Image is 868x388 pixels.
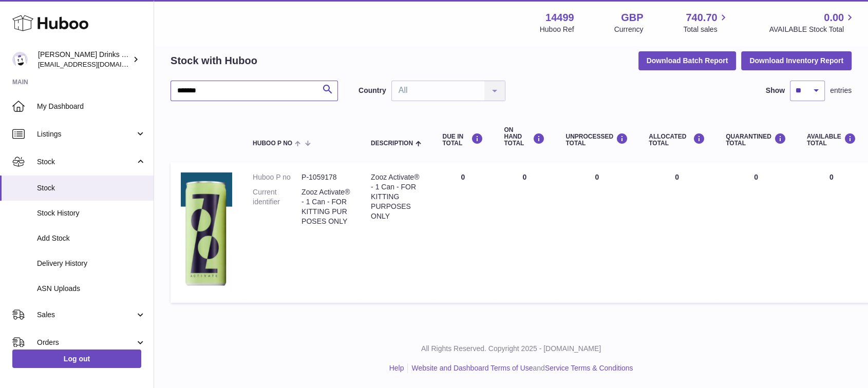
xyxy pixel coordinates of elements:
[614,25,644,34] div: Currency
[358,86,386,95] label: Country
[494,162,555,302] td: 0
[37,234,146,243] span: Add Stock
[621,11,643,25] strong: GBP
[37,284,146,294] span: ASN Uploads
[389,364,404,372] a: Help
[442,133,483,147] div: DUE IN TOTAL
[371,172,422,221] div: Zooz Activate® - 1 Can - FOR KITTING PURPOSES ONLY
[807,133,856,147] div: AVAILABLE Total
[411,364,533,372] a: Website and Dashboard Terms of Use
[253,187,301,226] dt: Current identifier
[37,102,146,111] span: My Dashboard
[726,133,786,147] div: QUARANTINED Total
[824,11,844,25] span: 0.00
[754,173,758,181] span: 0
[504,127,545,147] div: ON HAND Total
[555,162,638,302] td: 0
[253,172,301,182] dt: Huboo P no
[830,86,852,95] span: entries
[683,25,729,34] span: Total sales
[741,51,852,70] button: Download Inventory Report
[638,162,715,302] td: 0
[769,25,856,34] span: AVAILABLE Stock Total
[38,50,130,69] div: [PERSON_NAME] Drinks LTD (t/a Zooz)
[253,140,292,147] span: Huboo P no
[408,363,633,373] li: and
[545,11,574,25] strong: 14499
[545,364,633,372] a: Service Terms & Conditions
[37,129,135,139] span: Listings
[171,54,257,68] h2: Stock with Huboo
[686,11,717,25] span: 740.70
[683,11,729,34] a: 740.70 Total sales
[766,86,785,95] label: Show
[12,350,141,368] a: Log out
[37,338,135,347] span: Orders
[37,208,146,218] span: Stock History
[301,187,350,226] dd: Zooz Activate® - 1 Can - FOR KITTING PURPOSES ONLY
[12,52,28,67] img: internalAdmin-14499@internal.huboo.com
[38,60,151,68] span: [EMAIL_ADDRESS][DOMAIN_NAME]
[37,157,135,167] span: Stock
[181,172,232,290] img: product image
[162,344,860,354] p: All Rights Reserved. Copyright 2025 - [DOMAIN_NAME]
[37,310,135,320] span: Sales
[797,162,866,302] td: 0
[769,11,856,34] a: 0.00 AVAILABLE Stock Total
[565,133,628,147] div: UNPROCESSED Total
[540,25,574,34] div: Huboo Ref
[638,51,737,70] button: Download Batch Report
[301,172,350,182] dd: P-1059178
[371,140,413,147] span: Description
[432,162,494,302] td: 0
[649,133,705,147] div: ALLOCATED Total
[37,183,146,193] span: Stock
[37,259,146,268] span: Delivery History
